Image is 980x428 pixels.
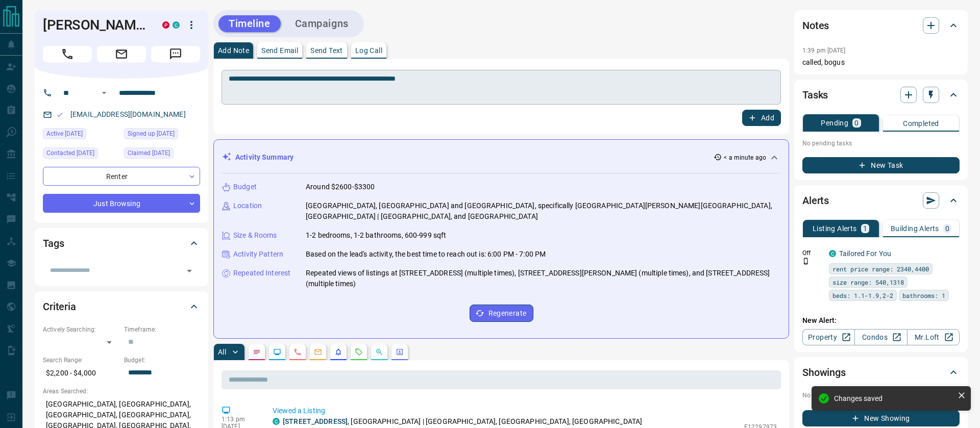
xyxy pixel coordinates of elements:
a: Condos [854,329,907,345]
div: Tue Mar 06 2018 [124,128,200,142]
p: Activity Summary [235,152,293,163]
svg: Opportunities [375,348,383,356]
p: Budget [233,182,257,192]
div: Renter [43,167,200,186]
p: 1:39 pm [DATE] [802,47,846,54]
span: Message [151,46,200,62]
p: Off [802,248,823,258]
div: condos.ca [273,418,280,425]
span: Claimed [DATE] [128,148,170,158]
button: Add [742,110,781,126]
h2: Notes [802,17,829,34]
h2: Alerts [802,192,829,209]
button: New Task [802,157,960,173]
p: Location [233,200,262,211]
p: 1 [863,225,867,232]
p: Repeated Interest [233,268,290,279]
p: Budget: [124,356,200,365]
button: Open [182,264,197,278]
p: Timeframe: [124,325,200,334]
button: Open [98,87,110,99]
p: Add Note [218,47,249,54]
h1: [PERSON_NAME] [43,17,147,33]
p: Repeated views of listings at [STREET_ADDRESS] (multiple times), [STREET_ADDRESS][PERSON_NAME] (m... [306,268,780,289]
p: Completed [903,120,939,127]
a: [STREET_ADDRESS] [283,417,348,425]
div: Tue Sep 02 2025 [43,128,119,142]
div: Fri Jan 20 2023 [43,147,119,162]
a: [EMAIL_ADDRESS][DOMAIN_NAME] [70,110,186,118]
p: Around $2600-$3300 [306,182,375,192]
div: property.ca [162,21,169,29]
p: $2,200 - $4,000 [43,365,119,382]
svg: Notes [253,348,261,356]
button: Timeline [218,15,281,32]
div: Just Browsing [43,194,200,213]
button: Regenerate [470,305,533,322]
div: Criteria [43,294,200,319]
p: Areas Searched: [43,387,200,396]
h2: Tags [43,235,64,251]
p: Log Call [355,47,382,54]
span: Call [43,46,92,62]
svg: Requests [355,348,363,356]
span: Email [97,46,146,62]
div: Tags [43,231,200,256]
span: Contacted [DATE] [46,148,94,158]
div: Notes [802,13,960,38]
h2: Criteria [43,298,76,315]
div: Alerts [802,188,960,213]
p: All [218,348,226,356]
p: Building Alerts [891,225,939,232]
p: Viewed a Listing [273,406,777,416]
svg: Emails [314,348,322,356]
div: Changes saved [834,394,953,402]
svg: Calls [293,348,302,356]
svg: Email Valid [56,111,63,118]
a: Mr.Loft [907,329,960,345]
span: size range: 540,1318 [832,277,904,287]
a: Property [802,329,855,345]
span: beds: 1.1-1.9,2-2 [832,290,893,300]
span: rent price range: 2340,4400 [832,264,929,274]
p: 0 [945,225,949,232]
p: Listing Alerts [813,225,857,232]
div: Thu Jan 19 2023 [124,147,200,162]
p: Pending [821,119,848,127]
span: bathrooms: 1 [902,290,945,300]
p: called, bogus [802,57,960,68]
div: Activity Summary< a minute ago [222,148,780,167]
svg: Listing Alerts [334,348,342,356]
h2: Showings [802,364,846,381]
span: Signed up [DATE] [128,129,175,139]
div: condos.ca [829,250,836,257]
div: condos.ca [173,21,180,29]
p: No pending tasks [802,136,960,151]
p: New Alert: [802,315,960,326]
h2: Tasks [802,87,828,103]
p: Search Range: [43,356,119,365]
div: Tasks [802,83,960,107]
svg: Agent Actions [396,348,404,356]
p: Activity Pattern [233,249,283,260]
p: , [GEOGRAPHIC_DATA] | [GEOGRAPHIC_DATA], [GEOGRAPHIC_DATA], [GEOGRAPHIC_DATA] [283,416,642,427]
p: Send Text [310,47,343,54]
svg: Lead Browsing Activity [273,348,281,356]
div: Showings [802,360,960,385]
p: Actively Searching: [43,325,119,334]
p: Send Email [261,47,298,54]
p: 0 [854,119,859,127]
a: Tailored For You [839,249,891,258]
p: < a minute ago [724,153,766,162]
p: 1:13 pm [222,416,257,423]
svg: Push Notification Only [802,258,810,265]
button: Campaigns [285,15,359,32]
p: 1-2 bedrooms, 1-2 bathrooms, 600-999 sqft [306,230,446,241]
span: Active [DATE] [46,129,83,139]
button: New Showing [802,410,960,426]
p: Size & Rooms [233,230,277,241]
p: [GEOGRAPHIC_DATA], [GEOGRAPHIC_DATA] and [GEOGRAPHIC_DATA], specifically [GEOGRAPHIC_DATA][PERSON... [306,200,780,222]
p: Based on the lead's activity, the best time to reach out is: 6:00 PM - 7:00 PM [306,249,546,260]
p: No showings booked [802,391,960,400]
